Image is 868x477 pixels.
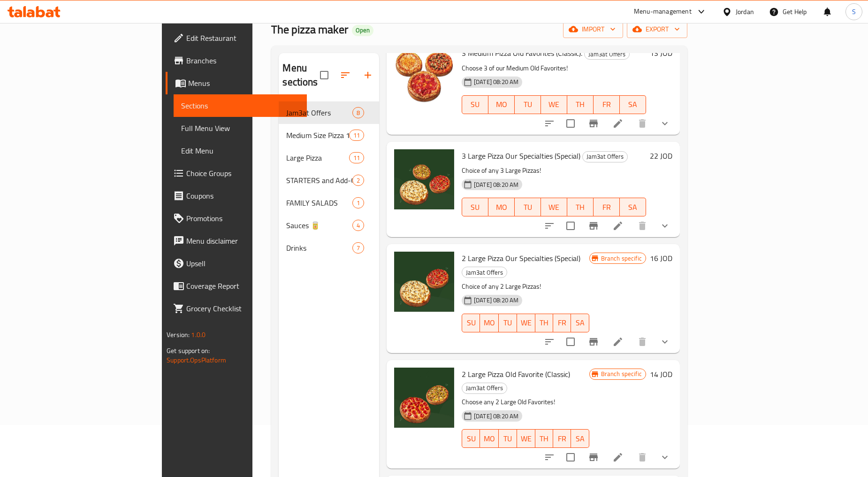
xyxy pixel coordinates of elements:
[627,21,687,38] button: export
[654,215,676,237] button: show more
[563,21,623,38] button: import
[484,432,495,446] span: MO
[186,190,299,201] span: Coupons
[553,429,571,448] button: FR
[582,331,605,353] button: Branch-specific-item
[659,336,670,347] svg: Show Choices
[353,221,364,230] span: 4
[539,432,549,446] span: TH
[174,94,307,117] a: Sections
[852,7,856,17] span: S
[597,98,616,111] span: FR
[538,215,561,237] button: sort-choices
[352,220,364,231] div: items
[582,215,605,237] button: Branch-specific-item
[394,252,454,312] img: 2 Large Pizza Our Specialties (Special)
[571,23,616,35] span: import
[492,200,511,214] span: MO
[462,198,488,216] button: SU
[286,242,352,254] span: Drinks
[186,168,299,179] span: Choice Groups
[349,152,364,163] div: items
[166,27,307,49] a: Edit Restaurant
[492,98,511,111] span: MO
[503,316,513,330] span: TU
[466,316,476,330] span: SU
[659,452,670,463] svg: Show Choices
[286,175,352,186] span: STARTERS and Add-Ons
[488,198,515,216] button: MO
[503,432,513,446] span: TU
[286,130,349,141] span: Medium Size Pizza 10 inch
[466,98,485,111] span: SU
[286,152,349,163] div: Large Pizza
[462,149,580,163] span: 3 Large Pizza Our Specialties (Special)
[166,275,307,297] a: Coverage Report
[736,7,754,17] div: Jordan
[659,220,670,231] svg: Show Choices
[650,252,672,265] h6: 16 JOD
[466,432,476,446] span: SU
[334,64,357,86] span: Sort sections
[480,429,499,448] button: MO
[470,77,522,86] span: [DATE] 08:20 AM
[470,412,522,421] span: [DATE] 08:20 AM
[191,329,206,341] span: 1.0.0
[186,32,299,44] span: Edit Restaurant
[188,77,299,89] span: Menus
[538,112,561,135] button: sort-choices
[350,131,364,140] span: 11
[167,354,226,366] a: Support.OpsPlatform
[279,101,379,124] div: Jam3at Offers8
[462,46,582,60] span: 3 Medium Pizza Old Favorites (Classic).
[462,165,646,177] p: Choice of any 3 Large Pizzas!
[279,124,379,146] div: Medium Size Pizza 10 inch11
[631,215,654,237] button: delete
[654,331,676,353] button: show more
[279,169,379,192] div: STARTERS and Add-Ons2
[462,429,480,448] button: SU
[545,98,563,111] span: WE
[634,23,680,35] span: export
[650,149,672,162] h6: 22 JOD
[181,145,299,156] span: Edit Menu
[279,98,379,263] nav: Menu sections
[597,369,646,378] span: Branch specific
[166,297,307,320] a: Grocery Checklist
[352,197,364,208] div: items
[654,446,676,469] button: show more
[631,446,654,469] button: delete
[561,447,580,467] span: Select to update
[538,331,561,353] button: sort-choices
[167,345,210,357] span: Get support on:
[535,429,553,448] button: TH
[462,314,480,332] button: SU
[541,95,567,114] button: WE
[271,19,348,40] span: The pizza maker
[535,314,553,332] button: TH
[186,235,299,246] span: Menu disclaimer
[357,64,379,86] button: Add section
[462,267,507,278] div: Jam3at Offers
[279,237,379,259] div: Drinks7
[594,95,620,114] button: FR
[561,332,580,352] span: Select to update
[557,432,567,446] span: FR
[631,112,654,135] button: delete
[286,107,352,118] span: Jam3at Offers
[470,180,522,189] span: [DATE] 08:20 AM
[571,98,590,111] span: TH
[561,216,580,236] span: Select to update
[620,198,646,216] button: SA
[286,220,352,231] div: Sauces 🥫
[561,114,580,133] span: Select to update
[167,329,190,341] span: Version:
[286,197,352,208] span: FAMILY SALADS
[186,303,299,314] span: Grocery Checklist
[499,429,517,448] button: TU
